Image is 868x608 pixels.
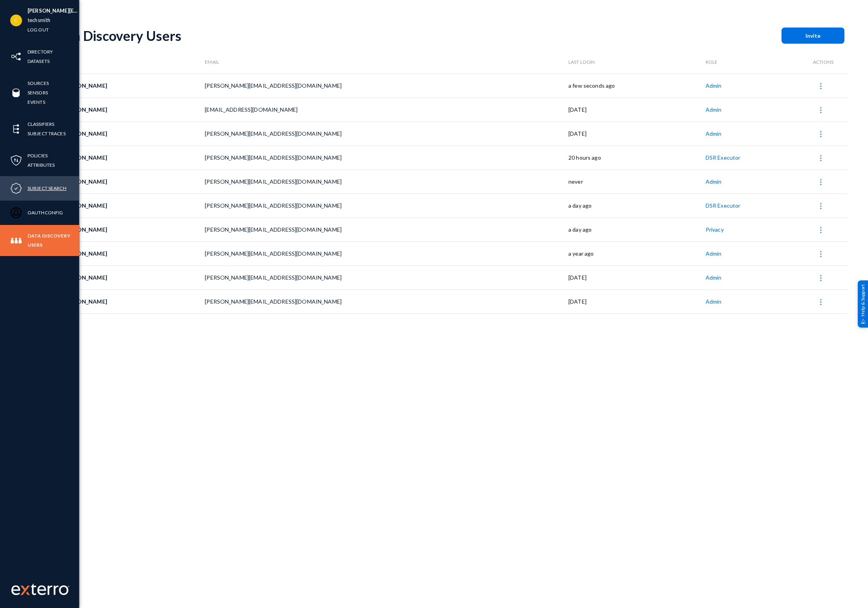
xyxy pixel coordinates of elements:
img: icon-more.svg [817,178,825,186]
span: 20 hours ago [568,154,601,161]
span: [PERSON_NAME][EMAIL_ADDRESS][DOMAIN_NAME] [205,154,342,161]
div: Name [56,59,197,65]
a: Directory [28,47,53,56]
span: Role [706,59,718,65]
a: Subject Traces [28,129,66,138]
div: Help & Support [858,280,868,328]
span: [PERSON_NAME][EMAIL_ADDRESS][DOMAIN_NAME] [205,178,342,185]
a: Classifiers [28,120,54,129]
span: never [568,178,583,185]
img: icon-more.svg [817,130,825,138]
img: icon-more.svg [817,298,825,306]
span: [PERSON_NAME][EMAIL_ADDRESS][DOMAIN_NAME] [205,202,342,209]
span: a day ago [568,226,592,233]
img: icon-members.svg [10,235,22,247]
a: techsmith [28,16,50,25]
span: [DATE] [568,274,587,281]
img: icon-oauth.svg [10,207,22,219]
a: Sources [28,79,49,88]
span: Privacy [706,225,756,234]
span: [PERSON_NAME] [61,274,107,281]
span: [PERSON_NAME][EMAIL_ADDRESS][DOMAIN_NAME] [205,226,342,233]
img: exterro-work-mark.svg [11,583,70,595]
img: icon-more.svg [817,82,825,90]
img: icon-more.svg [817,202,825,210]
span: [PERSON_NAME][EMAIL_ADDRESS][DOMAIN_NAME] [205,82,342,89]
span: [PERSON_NAME] [61,106,107,113]
span: Admin [706,273,756,282]
a: Subject Search [28,184,66,193]
img: help_support.svg [861,319,866,324]
span: [PERSON_NAME] [61,154,107,161]
img: 1687c577c4dc085bd5ba4471514e2ea1 [10,15,22,26]
span: [DATE] [568,130,587,137]
span: [PERSON_NAME] [61,178,107,185]
th: Actions [809,52,848,74]
span: Admin [706,177,756,186]
span: Admin [706,129,756,138]
a: Data Discovery Users [28,231,79,249]
span: Admin [706,297,756,306]
span: [PERSON_NAME][EMAIL_ADDRESS][DOMAIN_NAME] [205,298,342,305]
span: a year ago [568,250,594,257]
img: icon-elements.svg [10,123,22,135]
span: a few seconds ago [568,82,615,89]
span: [PERSON_NAME][EMAIL_ADDRESS][DOMAIN_NAME] [205,250,342,257]
a: Policies [28,151,48,160]
a: OAuthConfig [28,208,63,217]
img: icon-compliance.svg [10,182,22,194]
img: icon-more.svg [817,106,825,114]
img: icon-policies.svg [10,155,22,166]
span: [PERSON_NAME] [61,298,107,305]
span: [PERSON_NAME][EMAIL_ADDRESS][DOMAIN_NAME] [205,130,342,137]
a: Datasets [28,57,50,66]
span: [PERSON_NAME] [61,226,107,233]
span: Admin [706,249,756,258]
span: Invite [805,32,820,39]
a: Events [28,98,45,107]
span: [EMAIL_ADDRESS][DOMAIN_NAME] [205,106,298,113]
span: Last Login [568,59,595,65]
span: [PERSON_NAME] [61,250,107,257]
span: [PERSON_NAME] [61,82,107,89]
div: Data Discovery Users [52,28,182,44]
span: DSR Executor [706,153,756,162]
span: [PERSON_NAME] [61,202,107,209]
img: icon-inventory.svg [10,51,22,63]
img: icon-more.svg [817,154,825,162]
a: Sensors [28,88,48,97]
span: a day ago [568,202,592,209]
span: Email [205,59,219,65]
span: Admin [706,105,756,114]
li: [PERSON_NAME][EMAIL_ADDRESS][DOMAIN_NAME] [28,6,79,16]
img: icon-more.svg [817,250,825,258]
span: [DATE] [568,106,587,113]
span: DSR Executor [706,201,756,210]
span: [PERSON_NAME] [61,130,107,137]
a: Attributes [28,160,55,170]
button: Invite [782,28,844,44]
img: icon-sources.svg [10,87,22,99]
a: Log out [28,25,49,34]
span: [PERSON_NAME][EMAIL_ADDRESS][DOMAIN_NAME] [205,274,342,281]
span: [DATE] [568,298,587,305]
img: icon-more.svg [817,274,825,282]
span: Admin [706,81,756,90]
img: icon-more.svg [817,226,825,234]
img: exterro-logo.svg [20,586,30,595]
